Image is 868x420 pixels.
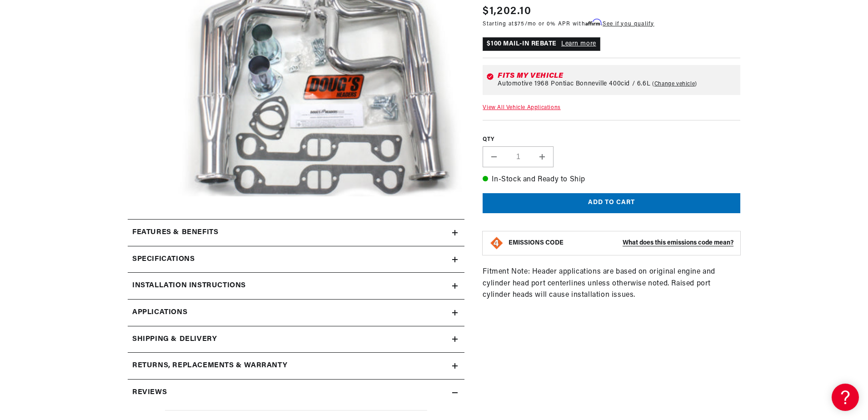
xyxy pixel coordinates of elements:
[128,380,464,406] summary: Reviews
[483,3,531,20] span: $1,202.10
[132,280,246,292] h2: Installation instructions
[132,334,217,345] h2: Shipping & Delivery
[483,174,740,186] p: In-Stock and Ready to Ship
[132,360,287,372] h2: Returns, Replacements & Warranty
[489,236,504,250] img: Emissions code
[483,136,740,144] label: QTY
[509,240,564,246] strong: EMISSIONS CODE
[483,20,654,28] p: Starting at /mo or 0% APR with .
[128,246,464,273] summary: Specifications
[132,307,187,319] span: Applications
[128,220,464,246] summary: Features & Benefits
[509,239,733,247] button: EMISSIONS CODEWhat does this emissions code mean?
[498,80,650,87] span: Automotive 1968 Pontiac Bonneville 400cid / 6.6L
[132,227,218,239] h2: Features & Benefits
[132,254,195,265] h2: Specifications
[483,105,560,110] a: View All Vehicle Applications
[128,273,464,299] summary: Installation instructions
[652,80,697,87] a: Change vehicle
[623,240,733,246] strong: What does this emissions code mean?
[483,37,600,50] p: $100 MAIL-IN REBATE
[128,353,464,379] summary: Returns, Replacements & Warranty
[585,19,601,26] span: Affirm
[128,300,464,326] a: Applications
[514,21,525,27] span: $75
[132,387,167,399] h2: Reviews
[561,40,596,47] a: Learn more
[498,72,737,79] div: Fits my vehicle
[128,326,464,353] summary: Shipping & Delivery
[603,21,654,27] a: See if you qualify - Learn more about Affirm Financing (opens in modal)
[483,193,740,213] button: Add to cart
